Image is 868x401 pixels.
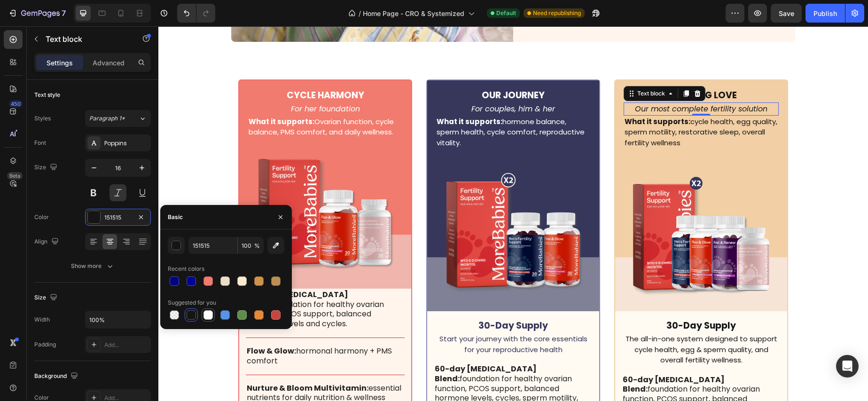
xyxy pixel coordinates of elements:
[533,9,581,17] span: Need republishing
[276,337,378,358] strong: 60-day [MEDICAL_DATA] Blend:
[34,370,80,383] div: Background
[813,8,837,18] div: Publish
[477,63,508,71] div: Text block
[158,26,868,401] iframe: Design area
[9,100,23,108] div: 450
[496,9,516,17] span: Default
[464,349,621,398] p: foundation for healthy ovarian function, PCOS support, balanced hormone levels, cycles, sperm mot...
[282,139,428,285] a: Our Journey | Fertility Support for Him & Her
[7,172,23,180] div: Beta
[363,8,464,18] span: Home Page - CRO & Systemized
[466,90,532,100] strong: What it supports:
[278,90,431,122] p: hormone balance, sperm health, cycle comfort, reproductive vitality.
[34,114,51,123] div: Styles
[276,338,433,387] p: foundation for healthy ovarian function, PCOS support, balanced hormone levels, cycles, sperm mot...
[34,291,59,304] div: Size
[88,356,210,367] strong: Nurture & Bloom Multivitamin:
[278,90,344,100] strong: What it supports:
[46,33,125,45] p: Text block
[88,357,245,377] p: essential nutrients for daily nutrition & wellness
[464,348,566,369] strong: 60-day [MEDICAL_DATA] Blend:
[34,236,61,248] div: Align
[86,311,150,328] input: Auto
[464,307,621,339] p: The all-in-one system designed to support cycle health, egg & sperm quality, and overall fertilit...
[278,77,431,88] p: For couples, him & her
[805,4,845,23] button: Publish
[466,63,619,75] p: GROWING LOVE
[771,4,802,23] button: Save
[4,4,70,23] button: 7
[168,299,216,307] div: Suggested for you
[466,77,619,88] p: Our most complete fertility solution
[104,213,132,222] div: 151515
[62,8,66,19] p: 7
[177,4,215,23] div: Undo/Redo
[168,265,204,273] div: Recent colors
[779,9,794,17] span: Save
[466,90,619,122] p: cycle health, egg quality, sperm motility, restorative sleep, overall fertility wellness
[89,114,125,123] span: Paragraph 1*
[276,307,433,329] p: Start your journey with the core essentials for your reproductive health
[104,341,149,349] div: Add...
[104,139,149,148] div: Poppins
[34,340,56,349] div: Padding
[836,355,859,377] div: Open Intercom Messenger
[34,161,59,174] div: Size
[278,63,431,75] p: OUR JOURNEY
[168,213,183,221] div: Basic
[34,213,49,221] div: Color
[359,8,361,18] span: /
[254,242,260,250] span: %
[93,58,125,68] p: Advanced
[34,139,46,147] div: Font
[284,294,426,306] p: 30-Day Supply
[47,58,73,68] p: Settings
[34,91,60,99] div: Text style
[34,258,151,275] button: Show more
[85,110,151,127] button: Paragraph 1*
[34,315,50,324] div: Width
[469,139,616,285] a: Complete Fertility System | Full Protocol for Couples TTC
[472,294,614,306] p: 30-Day Supply
[188,237,237,254] input: Eg: FFFFFF
[71,261,115,271] div: Show more
[465,89,620,123] div: Rich Text Editor. Editing area: main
